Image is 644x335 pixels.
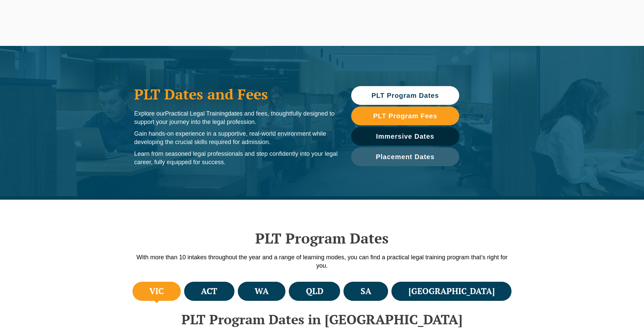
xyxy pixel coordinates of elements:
h1: PLT Dates and Fees [134,86,338,103]
p: Gain hands-on experience in a supportive, real-world environment while developing the crucial ski... [134,130,338,146]
a: Immersive Dates [351,127,459,146]
span: Practical Legal Training [165,110,228,117]
h4: VIC [149,286,164,297]
h4: SA [361,286,371,297]
h4: [GEOGRAPHIC_DATA] [409,286,495,297]
h4: ACT [201,286,217,297]
span: PLT Program Fees [373,113,437,119]
a: PLT Program Fees [351,107,459,125]
h4: QLD [306,286,323,297]
p: Learn from seasoned legal professionals and step confidently into your legal career, fully equipp... [134,150,338,166]
span: Immersive Dates [376,133,434,140]
h2: PLT Program Dates in [GEOGRAPHIC_DATA] [131,312,513,327]
h2: PLT Program Dates [131,230,513,247]
span: Placement Dates [376,153,434,160]
h4: WA [255,286,269,297]
a: Placement Dates [351,147,459,166]
span: PLT Program Dates [371,92,439,99]
p: With more than 10 intakes throughout the year and a range of learning modes, you can find a pract... [131,253,513,270]
a: PLT Program Dates [351,86,459,105]
p: Explore our dates and fees, thoughtfully designed to support your journey into the legal profession. [134,110,338,126]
